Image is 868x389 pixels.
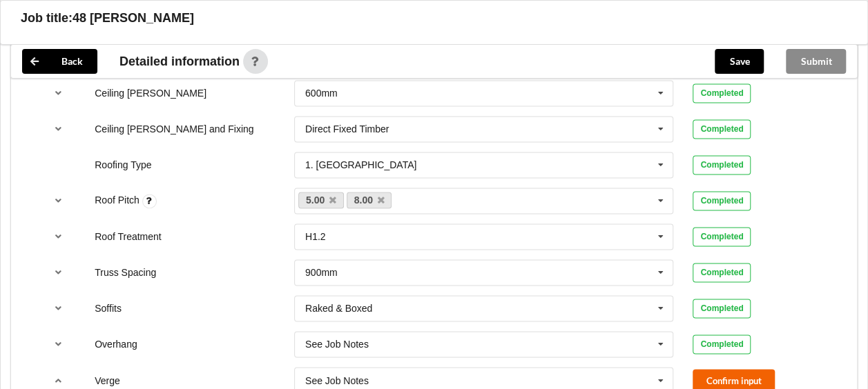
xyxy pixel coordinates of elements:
div: Completed [693,299,751,318]
span: Detailed information [119,55,240,68]
div: See Job Notes [305,339,369,349]
div: Completed [693,191,751,210]
button: reference-toggle [45,188,72,213]
button: Back [22,49,97,74]
label: Roofing Type [95,159,151,170]
a: 5.00 [298,192,344,208]
div: H1.2 [305,232,326,241]
button: Save [715,49,764,74]
div: Direct Fixed Timber [305,124,389,134]
label: Truss Spacing [95,267,156,278]
button: reference-toggle [45,296,72,321]
div: 900mm [305,268,338,277]
label: Roof Treatment [95,231,162,242]
label: Overhang [95,339,137,350]
div: Completed [693,335,751,354]
h3: 48 [PERSON_NAME] [73,10,194,26]
label: Roof Pitch [95,194,142,206]
div: Raked & Boxed [305,303,372,313]
button: reference-toggle [45,260,72,285]
label: Ceiling [PERSON_NAME] [95,88,206,99]
h3: Job title: [21,10,73,26]
button: reference-toggle [45,332,72,357]
button: reference-toggle [45,117,72,141]
div: 1. [GEOGRAPHIC_DATA] [305,160,416,170]
button: reference-toggle [45,224,72,249]
div: See Job Notes [305,375,369,385]
label: Verge [95,375,120,386]
div: 600mm [305,88,338,98]
div: Completed [693,227,751,246]
div: Completed [693,263,751,282]
div: Completed [693,119,751,139]
button: reference-toggle [45,81,72,106]
a: 8.00 [347,192,392,208]
label: Soffits [95,303,122,314]
div: Completed [693,155,751,174]
label: Ceiling [PERSON_NAME] and Fixing [95,123,253,134]
div: Completed [693,83,751,103]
